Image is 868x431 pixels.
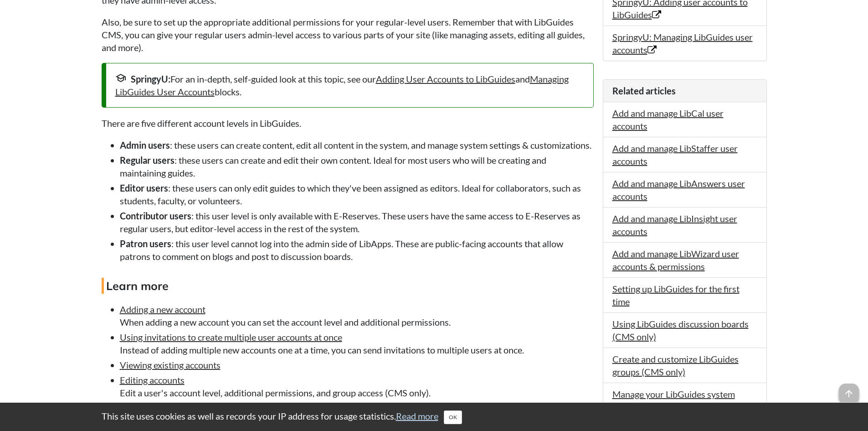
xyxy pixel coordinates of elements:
[612,248,739,272] a: Add and manage LibWizard user accounts & permissions
[120,182,168,193] strong: Editor users
[396,410,438,421] a: Read more
[120,374,185,385] a: Editing accounts
[92,410,776,424] div: This site uses cookies as well as records your IP address for usage statistics.
[120,304,205,315] a: Adding a new account
[120,210,191,221] strong: Contributor users
[102,117,594,130] p: There are five different account levels in LibGuides.
[120,359,221,370] a: Viewing existing accounts
[120,238,171,249] strong: Patron users
[444,410,462,424] button: Close
[120,154,594,179] li: : these users can create and edit their own content. Ideal for most users who will be creating an...
[131,73,170,84] strong: SpringyU:
[612,31,753,55] a: SpringyU: Managing LibGuides user accounts
[612,389,735,412] a: Manage your LibGuides system settings
[612,178,745,202] a: Add and manage LibAnswers user accounts
[612,353,739,377] a: Create and customize LibGuides groups (CMS only)
[120,237,594,263] li: : this user level cannot log into the admin side of LibApps. These are public-facing accounts tha...
[120,374,594,399] li: Edit a user's account level, additional permissions, and group access (CMS only).
[612,283,740,307] a: Setting up LibGuides for the first time
[612,108,724,131] a: Add and manage LibCal user accounts
[102,16,594,54] p: Also, be sure to set up the appropriate additional permissions for your regular-level users. Reme...
[376,73,515,84] a: Adding User Accounts to LibGuides
[115,73,126,83] span: school
[839,384,859,395] a: arrow_upward
[120,331,594,356] li: Instead of adding multiple new accounts one at a time, you can send invitations to multiple users...
[612,213,737,237] a: Add and manage LibInsight user accounts
[115,73,584,98] div: For an in-depth, self-guided look at this topic, see our and blocks.
[839,384,859,404] span: arrow_upward
[612,85,676,96] span: Related articles
[612,143,738,166] a: Add and manage LibStaffer user accounts
[120,140,170,151] strong: Admin users
[120,303,594,328] li: When adding a new account you can set the account level and additional permissions.
[102,278,594,294] h4: Learn more
[120,332,342,343] a: Using invitations to create multiple user accounts at once
[612,318,749,342] a: Using LibGuides discussion boards (CMS only)
[120,182,594,207] li: : these users can only edit guides to which they've been assigned as editors. Ideal for collabora...
[120,155,175,166] strong: Regular users
[120,139,594,151] li: : these users can create content, edit all content in the system, and manage system settings & cu...
[120,209,594,235] li: : this user level is only available with E-Reserves. These users have the same access to E-Reserv...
